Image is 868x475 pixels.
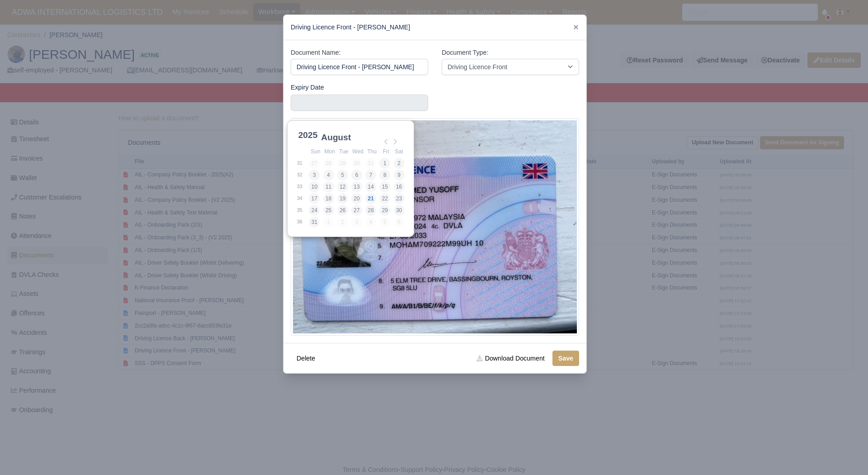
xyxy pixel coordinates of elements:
button: 11 [323,181,334,192]
button: 16 [394,181,405,192]
button: Previous Month [381,136,392,147]
button: 8 [379,170,390,180]
button: 21 [365,193,376,204]
td: 34 [297,193,309,204]
button: 20 [351,193,362,204]
button: 4 [323,170,334,180]
button: 22 [379,193,390,204]
button: 23 [394,193,405,204]
button: 2 [394,158,405,169]
abbr: Sunday [311,148,320,155]
td: 33 [297,181,309,193]
button: 7 [365,170,376,180]
button: 10 [309,181,320,192]
button: 28 [365,205,376,216]
td: 32 [297,169,309,181]
button: 15 [379,181,390,192]
label: Document Type: [442,47,488,58]
button: 5 [337,170,348,180]
a: Download Document [471,351,550,366]
abbr: Saturday [395,148,403,155]
div: Driving Licence Front - [PERSON_NAME] [283,15,586,40]
button: 30 [394,205,405,216]
button: 9 [394,170,405,180]
button: 31 [309,217,320,228]
abbr: Wednesday [352,148,363,155]
button: 18 [323,193,334,204]
button: 12 [337,181,348,192]
label: Document Name: [291,47,341,58]
button: 3 [309,170,320,180]
button: 19 [337,193,348,204]
button: 24 [309,205,320,216]
td: 36 [297,216,309,228]
button: 17 [309,193,320,204]
button: 6 [351,170,362,180]
iframe: Chat Widget [705,370,868,475]
abbr: Thursday [367,148,377,155]
div: 2025 [297,131,320,144]
td: 35 [297,204,309,216]
button: 26 [337,205,348,216]
button: Save [552,351,579,366]
button: 13 [351,181,362,192]
abbr: Friday [383,148,389,155]
button: 14 [365,181,376,192]
button: 25 [323,205,334,216]
button: 27 [351,205,362,216]
abbr: Tuesday [339,148,348,155]
button: Delete [291,351,321,366]
div: August [319,131,353,144]
abbr: Monday [325,148,335,155]
button: Next Month [390,136,401,147]
button: 29 [379,205,390,216]
button: 1 [379,158,390,169]
input: Use the arrow keys to pick a date [291,95,428,111]
label: Expiry Date [291,82,324,93]
td: 31 [297,157,309,169]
